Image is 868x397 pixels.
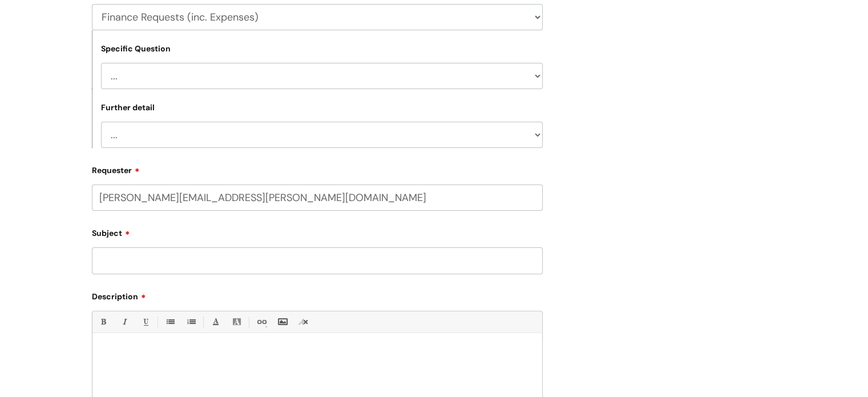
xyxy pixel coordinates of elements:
[92,185,543,211] input: Email
[229,315,244,329] a: Back Color
[92,162,543,175] label: Requester
[117,315,131,329] a: Italic (Ctrl-I)
[275,315,289,329] a: Insert Image...
[101,103,155,113] label: Further detail
[138,315,152,329] a: Underline(Ctrl-U)
[296,315,310,329] a: Remove formatting (Ctrl-\)
[208,315,223,329] a: Font Color
[163,315,177,329] a: • Unordered List (Ctrl-Shift-7)
[92,224,543,238] label: Subject
[254,315,268,329] a: Link
[184,315,198,329] a: 1. Ordered List (Ctrl-Shift-8)
[101,44,171,54] label: Specific Question
[96,315,110,329] a: Bold (Ctrl-B)
[92,288,543,302] label: Description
